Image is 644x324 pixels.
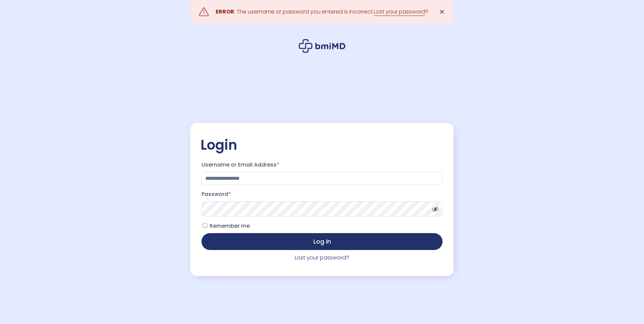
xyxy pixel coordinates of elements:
label: Password [201,189,443,200]
a: ✕ [435,5,449,19]
a: Lost your password [374,8,425,16]
label: Username or Email Address [201,159,443,170]
h2: Login [200,136,444,153]
span: ✕ [439,7,445,17]
strong: ERROR [216,8,234,16]
input: Remember me [203,223,207,228]
a: Lost your password? [295,254,349,261]
span: Remember me [210,222,250,230]
button: Log in [201,233,443,250]
div: : The username or password you entered is incorrect. ? [216,7,428,17]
